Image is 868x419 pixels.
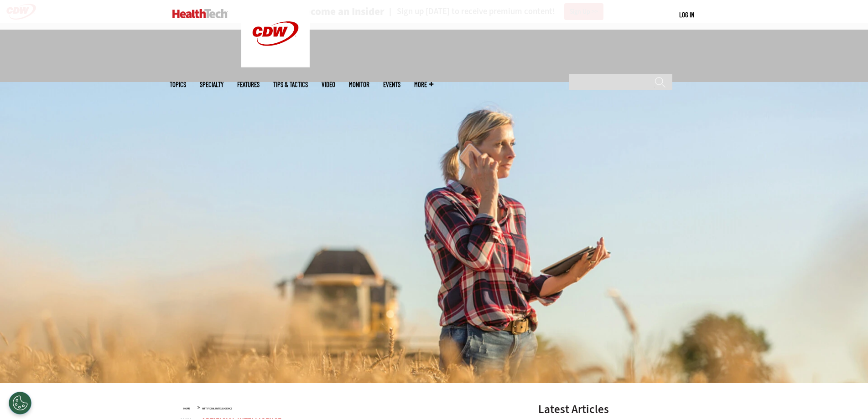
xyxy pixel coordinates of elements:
[538,404,675,415] h3: Latest Articles
[414,81,433,88] span: More
[9,392,31,414] button: Open Preferences
[322,81,335,88] a: Video
[273,81,308,88] a: Tips & Tactics
[241,60,310,70] a: CDW
[200,81,223,88] span: Specialty
[679,10,694,20] div: User menu
[183,407,190,410] a: Home
[202,407,232,410] a: Artificial Intelligence
[9,392,31,414] div: Cookies Settings
[183,404,515,411] div: »
[170,81,186,88] span: Topics
[383,81,400,88] a: Events
[172,9,228,18] img: Home
[679,10,694,19] a: Log in
[349,81,369,88] a: MonITor
[237,81,260,88] a: Features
